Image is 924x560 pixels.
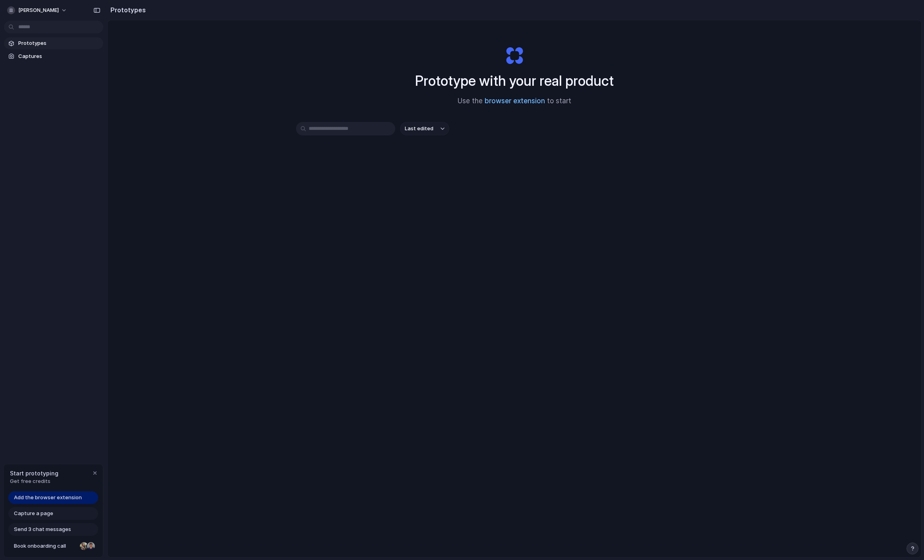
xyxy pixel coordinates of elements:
a: Captures [4,50,103,62]
span: [PERSON_NAME] [18,6,59,14]
span: Start prototyping [10,469,58,477]
span: Send 3 chat messages [14,525,71,533]
span: Add the browser extension [14,494,82,502]
span: Last edited [405,125,433,133]
div: Christian Iacullo [86,541,96,551]
h1: Prototype with your real product [415,70,614,91]
a: Prototypes [4,37,103,49]
div: Nicole Kubica [79,541,89,551]
span: Get free credits [10,477,58,485]
a: Add the browser extension [8,491,98,504]
span: Prototypes [18,39,100,47]
button: Last edited [400,122,449,135]
button: [PERSON_NAME] [4,4,71,17]
span: Use the to start [458,96,571,106]
span: Capture a page [14,510,53,518]
a: Book onboarding call [8,540,98,552]
h2: Prototypes [107,5,146,15]
span: Captures [18,52,100,60]
a: browser extension [485,97,545,105]
span: Book onboarding call [14,542,77,550]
